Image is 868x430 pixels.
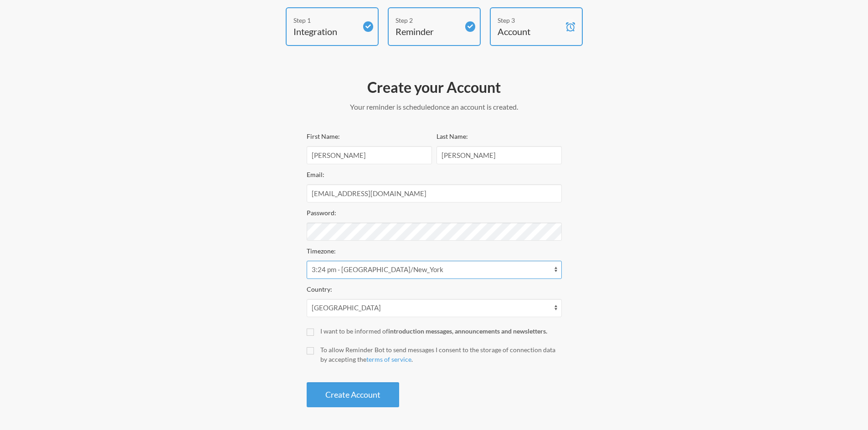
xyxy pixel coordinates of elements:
[395,15,459,25] div: Step 2
[293,15,357,25] div: Step 1
[307,209,336,217] label: Password:
[307,101,562,112] p: Your reminder is scheduled once an account is created.
[307,347,314,354] input: To allow Reminder Bot to send messages I consent to the storage of connection data by accepting t...
[307,285,332,293] label: Country:
[498,15,561,25] div: Step 3
[320,345,562,364] div: To allow Reminder Bot to send messages I consent to the storage of connection data by accepting t...
[498,25,561,38] h4: Account
[307,247,336,255] label: Timezone:
[307,132,340,140] label: First Name:
[395,25,459,38] h4: Reminder
[320,326,562,336] div: I want to be informed of
[437,132,468,140] label: Last Name:
[366,355,411,363] a: terms of service
[307,329,314,336] input: I want to be informed ofintroduction messages, announcements and newsletters.
[307,171,324,178] label: Email:
[307,78,562,97] h2: Create your Account
[293,25,357,38] h4: Integration
[388,327,547,335] strong: introduction messages, announcements and newsletters.
[307,382,399,407] button: Create Account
